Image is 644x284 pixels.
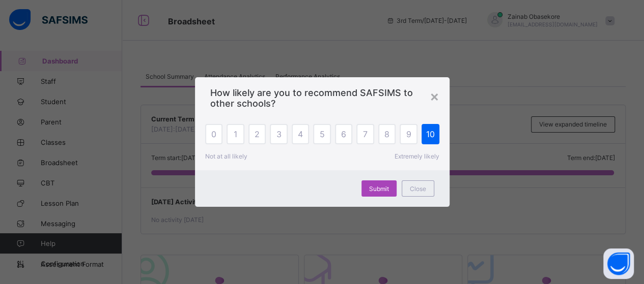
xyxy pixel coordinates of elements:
button: Open asap [603,248,634,279]
div: 0 [205,124,223,144]
span: How likely are you to recommend SAFSIMS to other schools? [210,87,434,109]
span: 2 [255,129,260,139]
span: 6 [341,129,346,139]
span: Not at all likely [205,152,247,160]
span: 4 [298,129,303,139]
span: 5 [320,129,325,139]
span: Close [410,185,426,193]
span: 7 [363,129,368,139]
div: × [430,87,439,105]
span: 1 [234,129,237,139]
span: 9 [406,129,411,139]
span: 3 [276,129,281,139]
span: 10 [426,129,435,139]
span: Submit [369,185,389,193]
span: Extremely likely [395,152,439,160]
span: 8 [384,129,389,139]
